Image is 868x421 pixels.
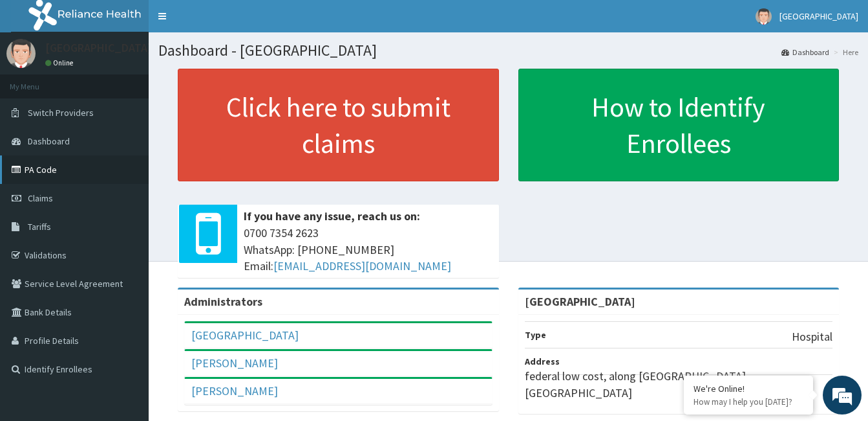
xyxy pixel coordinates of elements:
[158,42,858,59] h1: Dashboard - [GEOGRAPHIC_DATA]
[518,69,840,181] a: How to Identify Enrollees
[779,10,858,22] span: [GEOGRAPHIC_DATA]
[28,107,94,119] span: Switch Providers
[191,328,299,343] a: [GEOGRAPHIC_DATA]
[6,39,36,68] img: User Image
[525,368,833,401] p: federal low cost, along [GEOGRAPHIC_DATA], [GEOGRAPHIC_DATA]
[693,396,803,407] p: How may I help you today?
[178,69,499,181] a: Click here to submit claims
[756,8,772,25] img: User Image
[191,383,278,398] a: [PERSON_NAME]
[525,294,635,309] strong: [GEOGRAPHIC_DATA]
[28,192,53,204] span: Claims
[525,329,546,341] b: Type
[244,209,420,223] b: If you have any issue, reach us on:
[45,58,76,67] a: Online
[831,47,858,58] li: Here
[28,135,70,147] span: Dashboard
[781,47,829,58] a: Dashboard
[244,225,492,275] span: 0700 7354 2623 WhatsApp: [PHONE_NUMBER] Email:
[28,221,51,233] span: Tariffs
[693,383,803,394] div: We're Online!
[191,356,278,370] a: [PERSON_NAME]
[273,258,451,273] a: [EMAIL_ADDRESS][DOMAIN_NAME]
[184,294,262,309] b: Administrators
[525,356,560,367] b: Address
[792,328,832,345] p: Hospital
[45,42,152,54] p: [GEOGRAPHIC_DATA]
